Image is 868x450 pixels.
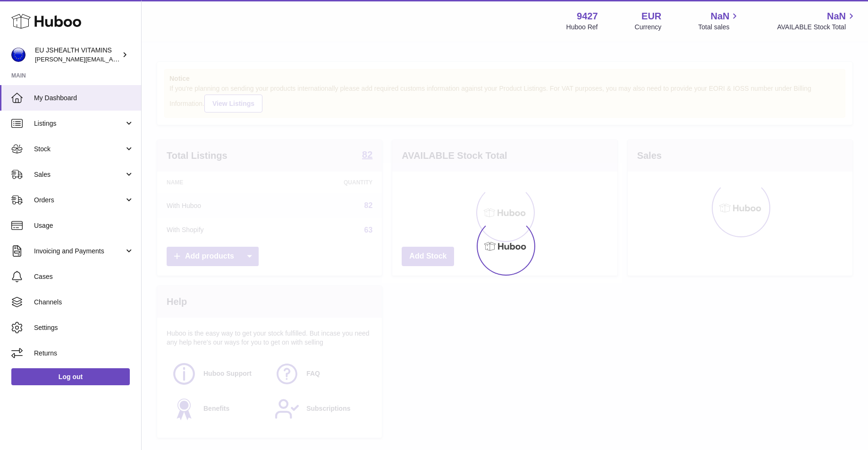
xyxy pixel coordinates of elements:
span: Channels [34,298,134,307]
span: Usage [34,221,134,230]
strong: 9427 [577,10,598,23]
div: EU JSHEALTH VITAMINS [35,46,120,64]
span: [PERSON_NAME][EMAIL_ADDRESS][DOMAIN_NAME] [35,55,189,63]
div: Huboo Ref [566,23,598,32]
strong: EUR [641,10,661,23]
span: Stock [34,145,124,154]
span: Settings [34,323,134,332]
span: Returns [34,349,134,358]
a: NaN AVAILABLE Stock Total [777,10,857,32]
span: NaN [827,10,846,23]
div: Currency [635,23,662,32]
a: Log out [11,368,130,385]
img: laura@jessicasepel.com [11,48,25,62]
span: NaN [710,10,729,23]
span: Sales [34,170,124,179]
a: NaN Total sales [698,10,740,32]
span: My Dashboard [34,94,134,103]
span: AVAILABLE Stock Total [777,23,857,32]
span: Listings [34,119,124,128]
span: Orders [34,196,124,205]
span: Cases [34,272,134,281]
span: Invoicing and Payments [34,247,124,256]
span: Total sales [698,23,740,32]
